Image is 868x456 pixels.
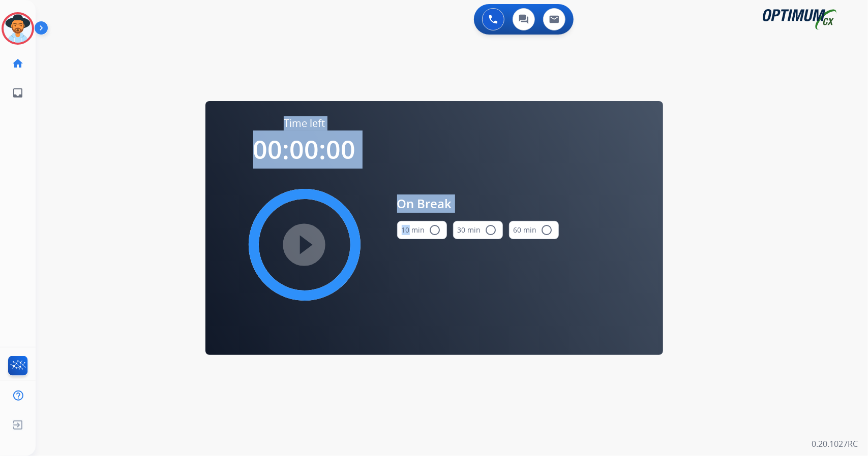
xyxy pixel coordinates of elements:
[429,224,441,236] mat-icon: radio_button_unchecked
[812,438,858,450] p: 0.20.1027RC
[541,224,553,236] mat-icon: radio_button_unchecked
[4,14,32,43] img: avatar
[397,194,559,213] span: On Break
[397,221,447,239] button: 10 min
[253,132,356,167] span: 00:00:00
[485,224,497,236] mat-icon: radio_button_unchecked
[284,116,325,131] span: Time left
[12,87,24,99] mat-icon: inbox
[453,221,503,239] button: 30 min
[509,221,559,239] button: 60 min
[12,57,24,70] mat-icon: home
